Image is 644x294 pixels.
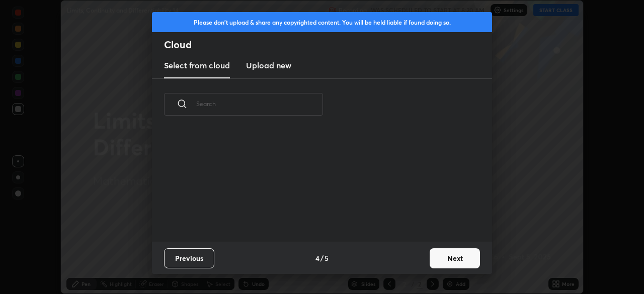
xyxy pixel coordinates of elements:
h4: / [320,253,324,263]
h3: Select from cloud [164,59,230,71]
button: Previous [164,248,214,268]
button: Next [430,248,480,268]
h4: 4 [315,253,319,263]
h3: Upload new [246,59,291,71]
input: Search [196,82,323,125]
h4: 5 [325,253,329,263]
h2: Cloud [164,38,492,51]
div: Please don't upload & share any copyrighted content. You will be held liable if found doing so. [152,12,492,32]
